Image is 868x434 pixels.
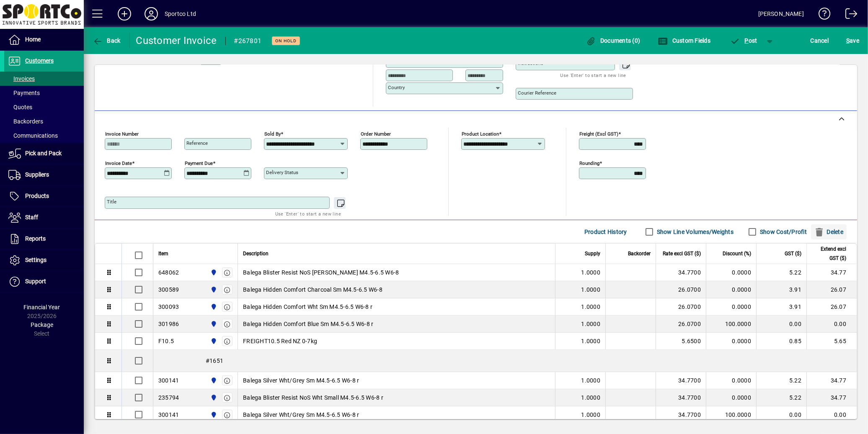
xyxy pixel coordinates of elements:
td: 0.00 [756,316,806,333]
span: Settings [25,257,46,263]
a: Pick and Pack [4,143,84,164]
span: 1.0000 [581,393,601,402]
span: Sportco Ltd Warehouse [208,410,218,419]
button: Custom Fields [656,33,713,48]
span: ave [846,34,859,47]
span: Sportco Ltd Warehouse [208,268,218,277]
a: Settings [4,250,84,271]
span: S [846,37,850,44]
td: 34.77 [806,372,857,389]
span: Documents (0) [586,37,641,44]
button: Add [111,6,138,21]
span: Supply [585,249,600,258]
div: 300093 [158,303,179,311]
span: P [745,37,749,44]
span: Sportco Ltd Warehouse [208,376,218,385]
span: Balega Blister Resist NoS [PERSON_NAME] M4.5-6.5 W6-8 [243,268,399,277]
td: 5.22 [756,264,806,281]
span: Reports [25,235,46,242]
td: 26.07 [806,298,857,316]
td: 0.0000 [706,372,756,389]
span: Back [93,37,121,44]
mat-label: Rounding [579,160,599,166]
span: Support [25,278,46,285]
div: 26.0700 [661,285,701,294]
mat-hint: Use 'Enter' to start a new line [561,70,626,80]
div: 26.0700 [661,320,701,328]
td: 0.00 [806,406,857,424]
label: Show Cost/Profit [758,228,807,236]
div: 648062 [158,268,179,277]
mat-label: Invoice date [105,160,132,166]
div: 34.7700 [661,393,701,402]
span: Extend excl GST ($) [812,244,846,263]
mat-label: Country [388,85,405,90]
button: Product History [581,224,630,239]
td: 0.00 [756,406,806,424]
div: 301986 [158,320,179,328]
a: Backorders [4,114,84,128]
td: 0.0000 [706,333,756,350]
span: Suppliers [25,171,49,178]
a: Knowledge Base [812,2,831,29]
mat-label: Courier Reference [518,90,556,96]
a: Reports [4,229,84,249]
a: Communications [4,128,84,143]
td: 5.22 [756,389,806,406]
span: 1.0000 [581,411,601,419]
span: Sportco Ltd Warehouse [208,336,218,346]
td: 0.00 [806,316,857,333]
span: 1.0000 [581,337,601,345]
div: F10.5 [158,337,174,345]
td: 5.22 [756,372,806,389]
span: Balega Silver Wht/Grey Sm M4.5-6.5 W6-8 r [243,376,359,385]
span: Payments [8,90,40,96]
span: ost [730,37,757,44]
div: 34.7700 [661,411,701,419]
span: Backorders [8,118,43,125]
a: Home [4,29,84,50]
label: Show Line Volumes/Weights [655,228,734,236]
span: Package [31,321,53,328]
td: 34.77 [806,264,857,281]
a: Logout [839,2,858,29]
button: Delete [811,224,847,239]
div: 300141 [158,411,179,419]
span: Invoices [8,75,35,82]
div: 34.7700 [661,376,701,385]
span: Balega Hidden Comfort Wht Sm M4.5-6.5 W6-8 r [243,303,372,311]
span: Sportco Ltd Warehouse [208,285,218,294]
span: Sportco Ltd Warehouse [208,319,218,329]
td: 0.0000 [706,264,756,281]
span: Delete [814,225,843,239]
td: 100.0000 [706,406,756,424]
span: Balega Silver Wht/Grey Sm M4.5-6.5 W6-8 r [243,411,359,419]
a: Support [4,271,84,292]
td: 3.91 [756,298,806,316]
span: 1.0000 [581,268,601,277]
a: Suppliers [4,164,84,185]
span: Balega Blister Resist NoS Wht Small M4.5-6.5 W6-8 r [243,393,383,402]
mat-label: Sold by [264,131,281,137]
td: 3.91 [756,281,806,298]
span: GST ($) [785,249,801,258]
div: Customer Invoice [136,34,217,47]
mat-label: Invoice number [105,131,139,137]
span: Rate excl GST ($) [663,249,701,258]
a: Quotes [4,100,84,114]
div: 5.6500 [661,337,701,345]
mat-hint: Use 'Enter' to start a new line [275,209,341,218]
td: 0.85 [756,333,806,350]
div: 26.0700 [661,303,701,311]
span: Quotes [8,104,32,110]
mat-label: Payment due [185,160,213,166]
td: 5.65 [806,333,857,350]
td: 0.0000 [706,389,756,406]
mat-label: Freight (excl GST) [579,131,618,137]
td: 26.07 [806,281,857,298]
td: 0.0000 [706,281,756,298]
span: Sportco Ltd Warehouse [208,393,218,402]
a: Payments [4,86,84,100]
button: Profile [138,6,165,21]
span: Products [25,193,49,199]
